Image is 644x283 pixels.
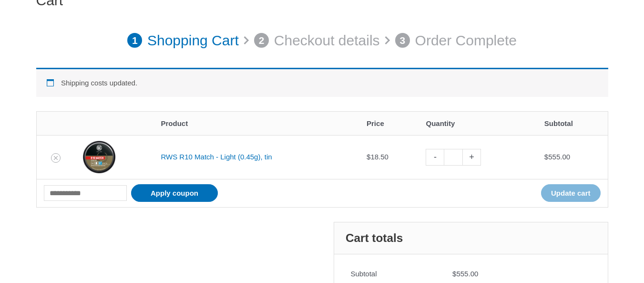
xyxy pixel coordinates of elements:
span: 1 [127,33,143,48]
a: RWS R10 Match - Light (0.45g), tin [161,153,272,161]
th: Price [359,112,419,135]
a: + [463,149,481,166]
a: 1 Shopping Cart [127,27,239,54]
th: Subtotal [537,112,608,135]
a: 2 Checkout details [254,27,380,54]
button: Update cart [541,184,601,202]
div: Shipping costs updated. [36,68,608,97]
span: $ [544,153,548,161]
button: Apply coupon [131,184,218,202]
bdi: 18.50 [367,153,388,161]
th: Quantity [419,112,537,135]
span: $ [367,153,370,161]
p: Shopping Cart [147,27,239,54]
bdi: 555.00 [544,153,570,161]
a: Remove RWS R10 Match - Light (0.45g), tin from cart [51,153,61,163]
input: Product quantity [444,149,462,166]
span: $ [452,270,456,278]
img: RWS R10 Match [82,140,116,174]
bdi: 555.00 [452,270,478,278]
th: Product [153,112,359,135]
p: Checkout details [274,27,380,54]
a: - [426,149,444,166]
span: 2 [254,33,269,48]
h2: Cart totals [334,222,608,254]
